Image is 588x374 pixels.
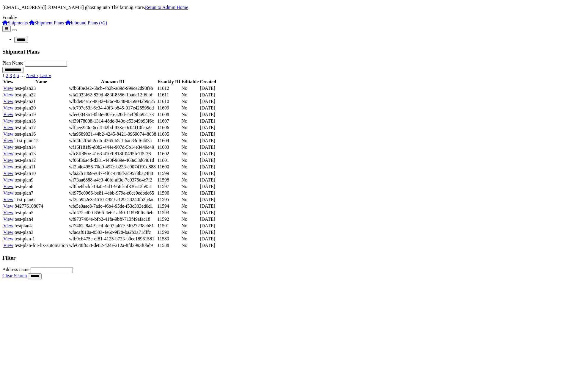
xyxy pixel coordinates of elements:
a: Next › [26,73,38,78]
td: No [181,105,199,111]
td: wfe648f658-de82-424e-a12a-8fd2993f0bd9 [69,242,156,248]
td: test-plan11 [14,164,68,170]
th: Editable [181,79,199,85]
td: No [181,131,199,137]
a: View [3,223,13,228]
td: 11592 [157,216,181,222]
td: 11589 [157,236,181,242]
td: 11604 [157,138,181,144]
a: View [3,230,13,235]
td: No [181,118,199,124]
td: Test-plan6 [14,197,68,203]
a: 4 [13,73,15,78]
label: Address name [2,267,29,272]
td: test-plan16 [14,131,68,137]
td: 11609 [157,105,181,111]
td: 11590 [157,229,181,235]
td: wf8be8bcbf-14a8-4af1-958f-5f336a12b951 [69,184,156,190]
td: test-plan-1 [14,236,68,242]
a: View [3,99,13,104]
td: test-plan14 [14,144,68,150]
td: wffaee220c-6cd4-42bd-833c-0c04f10fc5a9 [69,125,156,131]
td: wf2b4e4956-70d0-497c-b233-e9074191d888 [69,164,156,170]
td: wfb6f8e3e2-6bcb-4b2b-a89d-999ce2d90feb [69,85,156,91]
td: [DATE] [199,118,216,124]
td: test-plan22 [14,92,68,98]
th: View [3,79,14,85]
td: wf975c0966-be81-4ebb-979a-e0ce9edbde65 [69,190,156,196]
td: 11599 [157,170,181,176]
td: testplan4 [14,223,68,229]
td: wfbde84a1c-8032-426c-8348-8359042b9c25 [69,98,156,104]
td: test-plan18 [14,118,68,124]
td: wf06f36a4d-d331-440f-989e-463e53d6401d [69,157,156,163]
td: test-plan12 [14,157,68,163]
td: wf2c5952e3-4610-4959-a129-58240f52b3ac [69,197,156,203]
td: 11611 [157,92,181,98]
td: No [181,229,199,235]
label: Plan Name [2,60,23,65]
td: wfacaf010a-8583-4e6c-9f28-ba2b3a71dffc [69,229,156,235]
td: 11593 [157,210,181,216]
td: [DATE] [199,105,216,111]
td: wfa2033f62-839d-483f-8556-1bada12f6bbf [69,92,156,98]
td: No [181,210,199,216]
td: 11588 [157,242,181,248]
td: 11601 [157,157,181,163]
td: [DATE] [199,131,216,137]
a: View [3,105,13,110]
td: 842776108074 [14,203,68,209]
td: 11600 [157,164,181,170]
h3: Shipment Plans [2,48,586,55]
td: No [181,92,199,98]
td: [DATE] [199,157,216,163]
td: 11602 [157,151,181,157]
td: No [181,184,199,190]
td: No [181,125,199,131]
td: [DATE] [199,190,216,196]
td: test-plan19 [14,112,68,118]
td: [DATE] [199,151,216,157]
td: test-plan-for-fix-automation [14,242,68,248]
td: No [181,177,199,183]
td: No [181,203,199,209]
a: Shipment Plans [29,20,64,25]
td: 11597 [157,184,181,190]
td: wfaa2b1869-e0f7-4f0c-848d-ac9573ba2488 [69,170,156,176]
td: No [181,138,199,144]
td: 11608 [157,112,181,118]
a: View [3,210,13,215]
a: View [3,164,13,169]
a: View [3,145,13,150]
td: 11606 [157,125,181,131]
a: View [3,243,13,248]
td: wf7462a8a4-9ac4-4d07-ab7e-5f027238cb81 [69,223,156,229]
td: [DATE] [199,229,216,235]
td: wfd4fe2f5d-2edb-4265-b5af-bac83df64d3a [69,138,156,144]
td: wfa9689031-44b2-4245-8421-096907448038 [69,131,156,137]
td: wfc797c53f-6e34-40f3-b845-017c425595dd [69,105,156,111]
td: 11594 [157,203,181,209]
td: No [181,223,199,229]
td: Test-plan-15 [14,138,68,144]
a: View [3,171,13,176]
td: 11603 [157,144,181,150]
a: Inbound Plans (v2) [65,20,107,25]
div: Frankly [2,15,586,20]
td: [DATE] [199,216,216,222]
td: [DATE] [199,242,216,248]
a: 5 [17,73,19,78]
a: View [3,197,13,202]
th: Created [199,79,216,85]
a: View [3,151,13,156]
td: wfc8ff880e-4163-4109-818f-0495fe7f5f38 [69,151,156,157]
td: [DATE] [199,98,216,104]
td: No [181,197,199,203]
td: test-plan9 [14,177,68,183]
a: View [3,92,13,97]
a: View [3,177,13,182]
td: [DATE] [199,125,216,131]
a: View [3,217,13,222]
td: test-plan7 [14,190,68,196]
a: 2 [6,73,8,78]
